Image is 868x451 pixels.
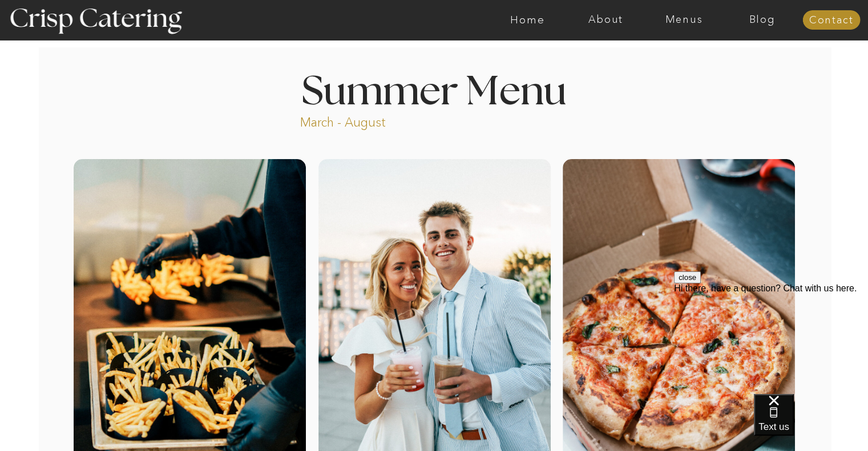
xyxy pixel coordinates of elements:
a: Home [488,14,567,26]
a: Contact [802,15,860,26]
a: Blog [723,14,801,26]
a: Menus [645,14,723,26]
iframe: podium webchat widget prompt [674,271,868,408]
iframe: podium webchat widget bubble [754,394,868,451]
p: March - August [300,114,457,127]
h1: Summer Menu [276,72,593,106]
a: About [567,14,645,26]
